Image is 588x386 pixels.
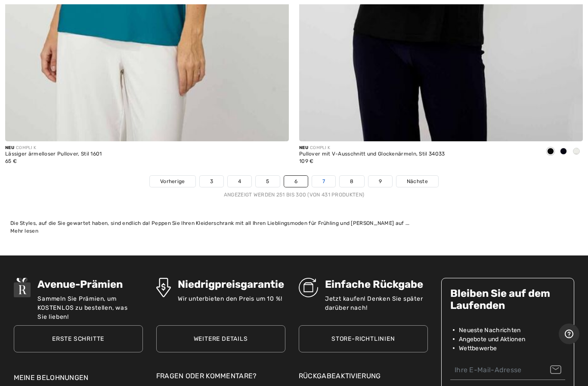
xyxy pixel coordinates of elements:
a: Erste Schritte [14,325,143,352]
font: Neueste Nachrichten [459,327,521,334]
font: 9 [379,178,382,184]
a: Weitere Details [156,325,285,352]
font: COMPLI K [16,145,36,150]
a: Rückgabeaktivierung [299,371,428,381]
font: 3 [210,178,213,184]
a: 9 [368,176,392,187]
font: 7 [322,178,325,184]
a: 3 [200,176,223,187]
font: Mehr lesen [10,228,38,234]
font: Neu [299,145,308,150]
font: Erste Schritte [52,335,104,342]
font: COMPLI K [310,145,330,150]
font: Weitere Details [194,335,248,342]
font: Die Styles, auf die Sie gewartet haben, sind endlich da! Peppen Sie Ihren Kleiderschrank mit all ... [10,220,410,226]
a: Vorherige [150,176,195,187]
font: Jetzt kaufen! Denken Sie später darüber nach! [325,295,423,311]
font: 8 [350,178,353,184]
font: Nächste [407,178,428,184]
font: 109 € [299,158,314,164]
font: Bleiben Sie auf dem Laufenden [450,287,550,311]
font: Wir unterbieten den Preis um 10 %! [178,295,282,302]
font: Angebote und Aktionen [459,336,525,343]
font: 6 [294,178,297,184]
font: Vorherige [160,178,185,184]
div: Marine [557,145,570,159]
font: Lässiger ärmelloser Pullover, Stil 1601 [5,151,102,157]
font: Sammeln Sie Prämien, um KOSTENLOS zu bestellen, was Sie lieben! [37,295,128,321]
font: Neu [5,145,14,150]
a: Nächste [396,176,438,187]
iframe: Öffnet ein Widget, in dem Sie weitere Informationen finden [559,324,579,345]
font: Rückgabeaktivierung [299,372,381,380]
a: 5 [256,176,279,187]
font: Angezeigt werden 251 bis 300 (von 431 Produkten) [224,192,364,198]
font: Wettbewerbe [459,345,497,352]
img: Avenue-Prämien [14,278,31,297]
a: 8 [340,176,364,187]
div: Elfenbein [570,145,583,159]
font: Niedrigpreisgarantie [178,278,284,290]
a: Meine Belohnungen [14,374,89,382]
font: Einfache Rückgabe [325,278,423,290]
a: Store-Richtlinien [299,325,428,352]
font: Avenue-Prämien [37,278,123,290]
font: 5 [266,178,269,184]
font: Fragen oder Kommentare? [156,372,257,380]
div: Schwarz [544,145,557,159]
a: 4 [228,176,251,187]
font: Pullover mit V-Ausschnitt und Glockenärmeln, Stil 34033 [299,151,445,157]
a: 7 [312,176,335,187]
a: 6 [284,176,308,187]
font: Store-Richtlinien [331,335,395,342]
img: Einfache Rückgabe [299,278,318,297]
input: Ihre E-Mail-Adresse [450,361,566,380]
font: 4 [238,178,241,184]
font: 65 € [5,158,17,164]
img: Niedrigpreisgarantie [156,278,171,297]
